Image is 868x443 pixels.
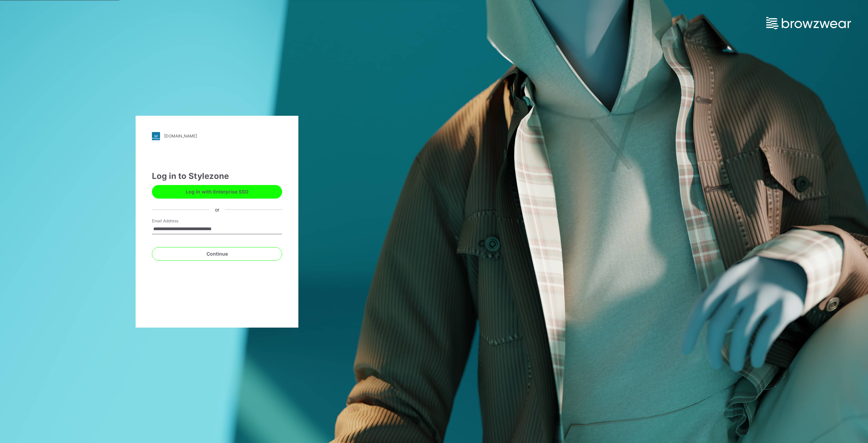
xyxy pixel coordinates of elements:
[164,133,197,139] div: [DOMAIN_NAME]
[152,185,282,199] button: Log in with Enterprise SSO
[152,132,160,140] img: stylezone-logo.562084cfcfab977791bfbf7441f1a819.svg
[766,17,851,29] img: browzwear-logo.e42bd6dac1945053ebaf764b6aa21510.svg
[152,170,282,182] div: Log in to Stylezone
[152,132,282,140] a: [DOMAIN_NAME]
[152,218,199,224] label: Email Address
[210,206,225,213] div: or
[152,247,282,261] button: Continue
